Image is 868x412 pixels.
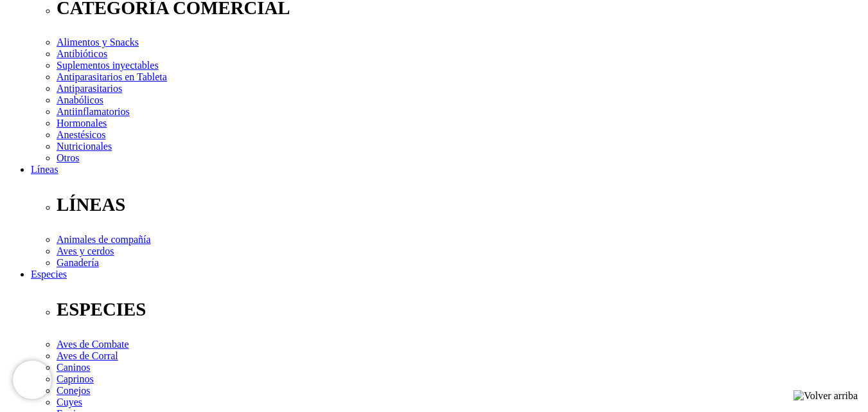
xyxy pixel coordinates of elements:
a: Alimentos y Snacks [57,37,139,48]
img: Volver arriba [793,390,858,402]
a: Conejos [57,385,90,396]
p: ESPECIES [57,299,863,320]
a: Antiinflamatorios [57,106,130,117]
a: Otros [57,152,80,163]
a: Caprinos [57,373,94,384]
a: Anabólicos [57,94,103,105]
a: Nutricionales [57,141,112,152]
a: Antiparasitarios [57,83,122,94]
a: Cuyes [57,397,82,408]
a: Anestésicos [57,129,105,140]
a: Antiparasitarios en Tableta [57,71,167,82]
a: Aves de Corral [57,350,118,361]
a: Caninos [57,362,90,373]
a: Hormonales [57,118,107,129]
iframe: Brevo live chat [13,361,51,399]
a: Especies [31,269,67,280]
p: LÍNEAS [57,194,863,215]
a: Animales de compañía [57,234,151,245]
a: Aves de Combate [57,339,129,350]
a: Aves y cerdos [57,246,114,256]
a: Ganadería [57,257,99,268]
a: Líneas [31,164,58,175]
a: Suplementos inyectables [57,60,159,71]
a: Antibióticos [57,48,107,59]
